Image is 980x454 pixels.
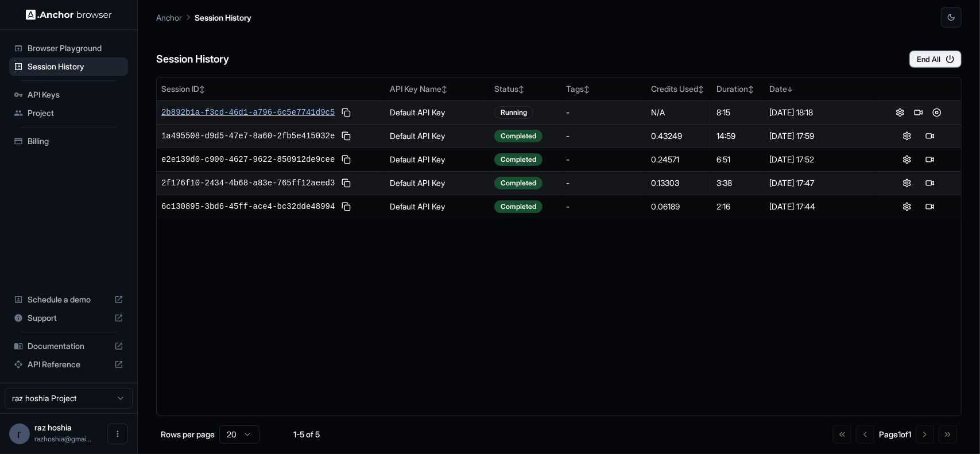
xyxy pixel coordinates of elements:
[161,201,335,212] span: 6c130895-3bd6-45ff-ace4-bc32dde48994
[28,89,123,100] span: API Keys
[156,51,229,68] h6: Session History
[161,429,215,440] p: Rows per page
[748,85,754,94] span: ↕
[28,42,123,54] span: Browser Playground
[28,294,110,305] span: Schedule a demo
[909,51,962,68] button: End All
[770,201,871,212] div: [DATE] 17:44
[390,83,485,95] div: API Key Name
[161,107,335,118] span: 2b892b1a-f3cd-46d1-a796-6c5e7741d9c5
[385,171,490,195] td: Default API Key
[28,312,110,324] span: Support
[652,154,708,165] div: 0.24571
[879,429,911,440] div: Page 1 of 1
[385,148,490,171] td: Default API Key
[652,83,708,95] div: Credits Used
[716,83,760,95] div: Duration
[9,424,30,444] div: r
[716,201,760,212] div: 2:16
[385,124,490,148] td: Default API Key
[9,57,128,76] div: Session History
[494,153,543,166] div: Completed
[716,177,760,189] div: 3:38
[9,355,128,374] div: API Reference
[9,290,128,309] div: Schedule a demo
[9,104,128,122] div: Project
[652,177,708,189] div: 0.13303
[716,130,760,142] div: 14:59
[494,83,557,95] div: Status
[441,85,447,94] span: ↕
[567,177,642,189] div: -
[699,85,704,94] span: ↕
[494,106,533,119] div: Running
[28,340,110,352] span: Documentation
[199,85,205,94] span: ↕
[770,177,871,189] div: [DATE] 17:47
[567,154,642,165] div: -
[494,130,543,142] div: Completed
[195,11,251,24] p: Session History
[385,195,490,218] td: Default API Key
[494,200,543,213] div: Completed
[161,154,335,165] span: e2e139d0-c900-4627-9622-850912de9cee
[161,177,335,189] span: 2f176f10-2434-4b68-a83e-765ff12aeed3
[652,130,708,142] div: 0.43249
[161,130,335,142] span: 1a495508-d9d5-47e7-8a60-2fb5e415032e
[567,130,642,142] div: -
[567,107,642,118] div: -
[34,422,72,432] span: raz hoshia
[28,135,123,147] span: Billing
[567,83,642,95] div: Tags
[9,39,128,57] div: Browser Playground
[652,107,708,118] div: N/A
[567,201,642,212] div: -
[770,83,871,95] div: Date
[788,85,793,94] span: ↓
[34,434,91,443] span: razhoshia@gmail.com
[28,107,123,119] span: Project
[770,154,871,165] div: [DATE] 17:52
[494,177,543,189] div: Completed
[716,107,760,118] div: 8:15
[156,11,251,24] nav: breadcrumb
[9,132,128,150] div: Billing
[28,359,110,370] span: API Reference
[770,130,871,142] div: [DATE] 17:59
[385,100,490,124] td: Default API Key
[107,424,128,444] button: Open menu
[278,429,335,440] div: 1-5 of 5
[9,309,128,327] div: Support
[156,11,182,24] p: Anchor
[28,61,123,72] span: Session History
[9,337,128,355] div: Documentation
[9,86,128,104] div: API Keys
[584,85,590,94] span: ↕
[518,85,524,94] span: ↕
[161,83,381,95] div: Session ID
[770,107,871,118] div: [DATE] 18:18
[26,9,112,20] img: Anchor Logo
[716,154,760,165] div: 6:51
[652,201,708,212] div: 0.06189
